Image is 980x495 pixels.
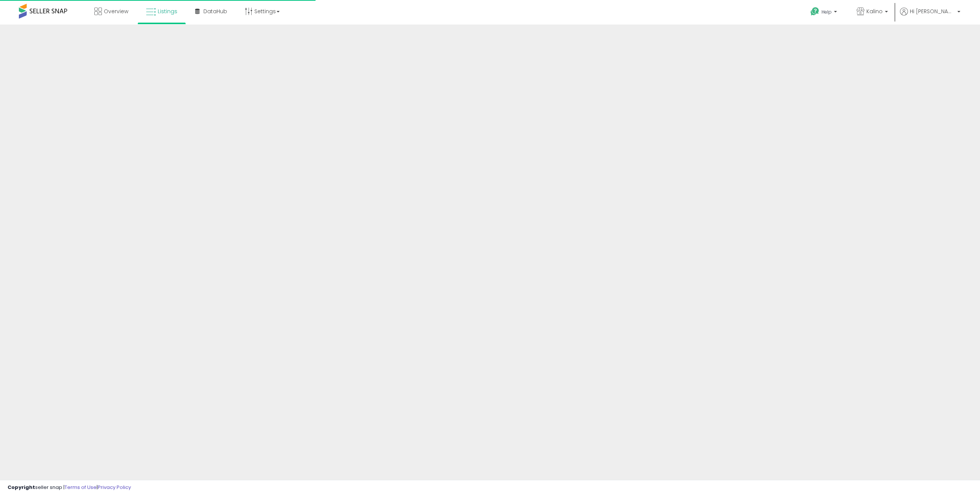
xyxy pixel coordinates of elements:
a: Help [805,1,845,25]
span: Kalino [866,8,883,15]
span: Hi [PERSON_NAME] [910,8,955,15]
span: Help [822,9,832,15]
a: Hi [PERSON_NAME] [900,8,960,25]
i: Get Help [810,7,820,16]
span: Listings [158,8,177,15]
span: Overview [104,8,128,15]
span: DataHub [203,8,227,15]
